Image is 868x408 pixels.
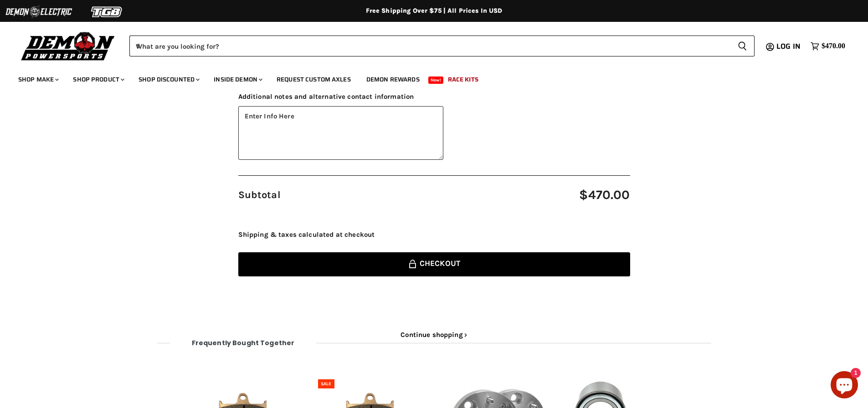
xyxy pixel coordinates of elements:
div: Free Shipping Over $75 | All Prices In USD [70,7,799,15]
a: Shop Make [11,70,64,89]
div: Shipping & taxes calculated at checkout [238,229,630,240]
span: $470.00 [822,42,845,51]
input: When autocomplete results are available use up and down arrows to review and enter to select [129,36,730,56]
button: Search [730,36,755,56]
img: Demon Electric Logo 2 [5,3,73,20]
button: Checkout [238,252,630,276]
a: Race Kits [441,70,485,89]
span: $470.00 [417,188,630,202]
inbox-online-store-chat: Shopify online store chat [828,371,861,401]
a: $470.00 [806,40,850,53]
iframe: PayPal-paypal [238,293,630,313]
span: SALE [321,381,331,387]
a: Log in [772,42,806,51]
a: Shop Product [66,70,130,89]
a: Demon Rewards [360,70,426,89]
span: New! [428,76,444,84]
span: Log in [776,41,801,52]
a: Shop Discounted [132,70,205,89]
a: Continue shopping [238,331,630,339]
img: Demon Powersports [18,30,118,62]
span: Frequently bought together [170,339,317,347]
a: Inside Demon [207,70,268,89]
img: TGB Logo 2 [73,3,141,20]
span: Additional notes and alternative contact information [238,93,630,101]
span: Subtotal [238,188,417,202]
ul: Main menu [11,66,843,89]
a: Request Custom Axles [270,70,358,89]
form: Product [129,36,755,56]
